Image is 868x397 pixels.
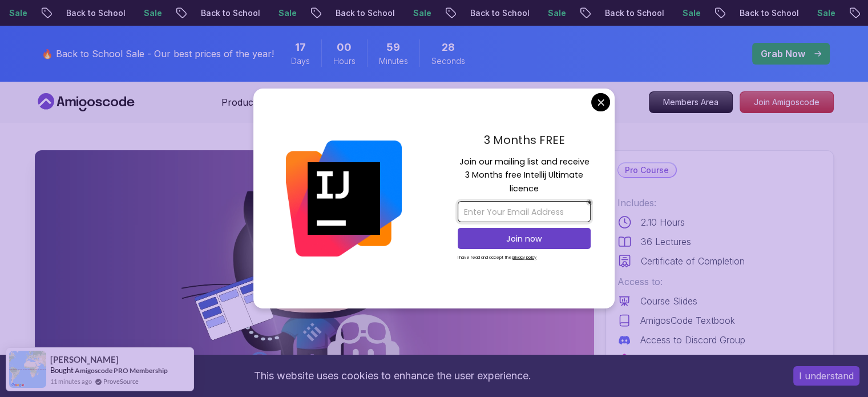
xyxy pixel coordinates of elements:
[103,376,139,386] a: ProveSource
[333,55,356,67] span: Hours
[617,275,822,288] p: Access to:
[221,95,261,109] p: Products
[740,91,834,113] a: Join Amigoscode
[649,91,733,113] a: Members Area
[617,354,631,367] img: jetbrains logo
[75,366,168,375] a: Amigoscode PRO Membership
[649,92,732,113] p: Members Area
[442,39,455,55] span: 28 Seconds
[593,7,671,19] p: Back to School
[50,366,74,375] span: Bought
[640,294,697,308] p: Course Slides
[641,254,745,268] p: Certificate of Completion
[618,163,676,177] p: Pro Course
[291,55,310,67] span: Days
[431,55,465,67] span: Seconds
[640,354,726,367] p: IntelliJ IDEA Ultimate
[761,47,805,61] p: Grab Now
[132,7,168,19] p: Sale
[189,7,267,19] p: Back to School
[617,196,822,210] p: Includes:
[9,363,776,388] div: This website uses cookies to enhance the user experience.
[728,7,805,19] p: Back to School
[295,39,306,55] span: 17 Days
[401,7,438,19] p: Sale
[640,314,735,327] p: AmigosCode Textbook
[42,47,274,61] p: 🔥 Back to School Sale - Our best prices of the year!
[793,366,859,386] button: Accept cookies
[536,7,572,19] p: Sale
[379,55,408,67] span: Minutes
[50,355,119,364] span: [PERSON_NAME]
[221,95,274,118] button: Products
[54,7,132,19] p: Back to School
[324,7,401,19] p: Back to School
[458,7,536,19] p: Back to School
[640,333,745,347] p: Access to Discord Group
[337,39,352,55] span: 0 Hours
[9,351,46,388] img: provesource social proof notification image
[671,7,707,19] p: Sale
[50,376,92,386] span: 11 minutes ago
[267,7,303,19] p: Sale
[641,235,691,248] p: 36 Lectures
[740,92,833,113] p: Join Amigoscode
[386,39,400,55] span: 59 Minutes
[641,215,685,229] p: 2.10 Hours
[805,7,842,19] p: Sale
